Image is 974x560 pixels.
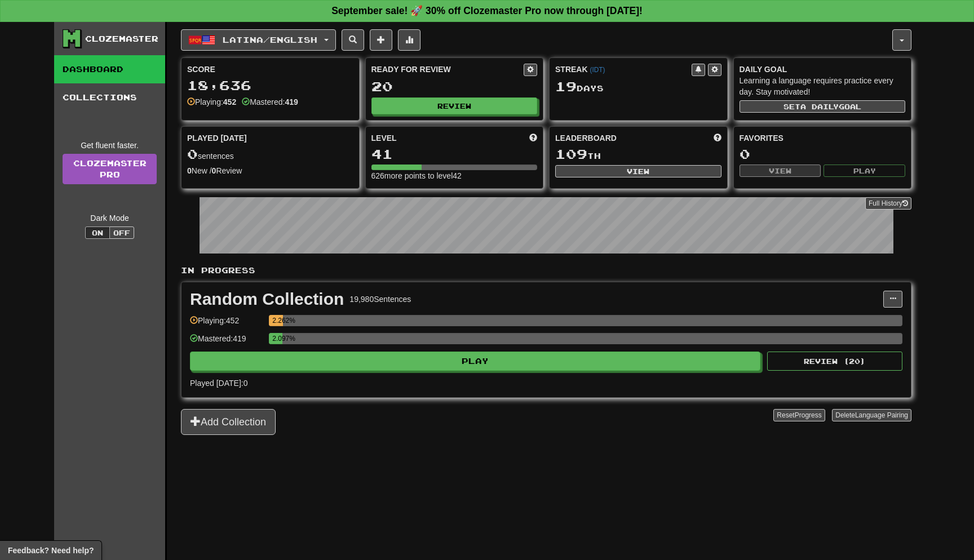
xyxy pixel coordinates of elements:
button: Play [824,165,905,177]
div: Streak [555,64,692,75]
button: Full History [865,197,911,210]
div: Clozemaster [85,33,158,45]
div: 2.262% [272,315,283,326]
button: On [85,226,110,239]
button: Seta dailygoal [740,100,906,113]
span: 0 [187,146,198,162]
button: View [740,165,821,177]
button: More stats [398,29,420,51]
a: Collections [54,83,165,112]
div: 20 [371,79,538,94]
div: Mastered: [242,96,298,108]
div: 18,636 [187,78,353,92]
div: Favorites [740,132,906,144]
strong: September sale! 🚀 30% off Clozemaster Pro now through [DATE]! [331,5,643,16]
span: 19 [555,78,577,94]
div: Random Collection [190,291,344,308]
span: Played [DATE]: 0 [190,379,247,388]
div: 19,980 Sentences [349,294,411,305]
span: a daily [800,103,839,110]
button: Play [190,352,760,371]
span: Score more points to level up [529,132,537,144]
span: 109 [555,146,587,162]
a: Dashboard [54,55,165,83]
strong: 0 [187,166,192,175]
div: Ready for Review [371,64,524,75]
strong: 419 [285,97,298,106]
span: Language Pairing [855,411,908,419]
p: In Progress [181,265,911,276]
div: 626 more points to level 42 [371,170,538,181]
button: DeleteLanguage Pairing [832,409,911,421]
div: th [555,147,721,162]
div: Playing: [187,96,236,108]
button: Review (20) [767,352,902,371]
div: Learning a language requires practice every day. Stay motivated! [740,75,906,97]
button: Add sentence to collection [370,29,392,51]
div: Playing: 452 [190,315,263,334]
button: Add Collection [181,409,276,435]
span: Open feedback widget [8,545,94,556]
strong: 452 [223,97,236,106]
div: sentences [187,147,353,162]
span: Level [371,132,397,144]
div: Dark Mode [63,212,157,224]
button: Off [109,226,134,239]
div: Daily Goal [740,64,906,75]
a: (IDT) [590,66,605,74]
span: Latina / English [223,35,317,45]
a: ClozemasterPro [63,154,157,184]
span: This week in points, UTC [714,132,721,144]
button: Review [371,97,538,114]
span: Leaderboard [555,132,617,144]
button: ResetProgress [773,409,825,421]
div: 0 [740,147,906,161]
span: Played [DATE] [187,132,247,144]
span: Progress [795,411,822,419]
div: Mastered: 419 [190,333,263,352]
div: 41 [371,147,538,161]
div: New / Review [187,165,353,176]
button: View [555,165,721,177]
div: Day s [555,79,721,94]
button: Search sentences [342,29,364,51]
div: Get fluent faster. [63,140,157,151]
strong: 0 [212,166,216,175]
div: Score [187,64,353,75]
div: 2.097% [272,333,282,344]
button: Latina/English [181,29,336,51]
